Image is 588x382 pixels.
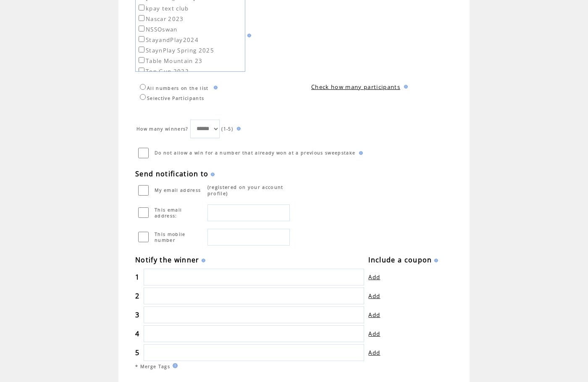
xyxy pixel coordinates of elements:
[212,86,218,89] img: help.gif
[135,255,199,264] span: Notify the winner
[137,5,189,12] label: kpay text club
[207,184,283,196] span: (registered on your account profile)
[140,84,146,90] input: All numbers on the list
[139,26,144,31] input: NSSOswan
[368,330,380,338] a: Add
[135,348,139,357] span: 5
[368,273,380,281] a: Add
[402,85,408,89] img: help.gif
[235,127,241,131] img: help.gif
[135,329,139,338] span: 4
[139,5,144,10] input: kpay text club
[432,259,438,262] img: help.gif
[368,311,380,319] a: Add
[209,173,215,176] img: help.gif
[135,310,139,319] span: 3
[155,187,201,193] span: My email address
[311,83,400,91] a: Check how many participants
[368,292,380,300] a: Add
[155,207,182,219] span: This email address:
[139,47,144,52] input: StaynPlay Spring 2025
[136,126,189,132] span: How many winners?
[139,68,144,73] input: Top Gun 2022
[135,272,139,282] span: 1
[139,36,144,42] input: StayandPlay2024
[137,57,203,65] label: Table Mountain 23
[137,47,214,54] label: StaynPlay Spring 2025
[155,231,186,243] span: This mobile number
[135,364,170,369] span: * Merge Tags
[245,34,251,37] img: help.gif
[138,85,209,91] label: All numbers on the list
[368,255,432,264] span: Include a coupon
[199,259,205,262] img: help.gif
[137,68,189,75] label: Top Gun 2022
[221,126,233,132] span: (1-5)
[368,349,380,356] a: Add
[155,150,355,156] span: Do not allow a win for a number that already won at a previous sweepstake
[357,151,363,155] img: help.gif
[140,94,146,100] input: Selective Participants
[137,26,178,33] label: NSSOswan
[137,15,184,23] label: Nascar 2023
[135,291,139,301] span: 2
[135,169,209,178] span: Send notification to
[170,363,178,368] img: help.gif
[139,15,144,21] input: Nascar 2023
[137,36,199,44] label: StayandPlay2024
[138,95,204,101] label: Selective Participants
[139,57,144,63] input: Table Mountain 23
